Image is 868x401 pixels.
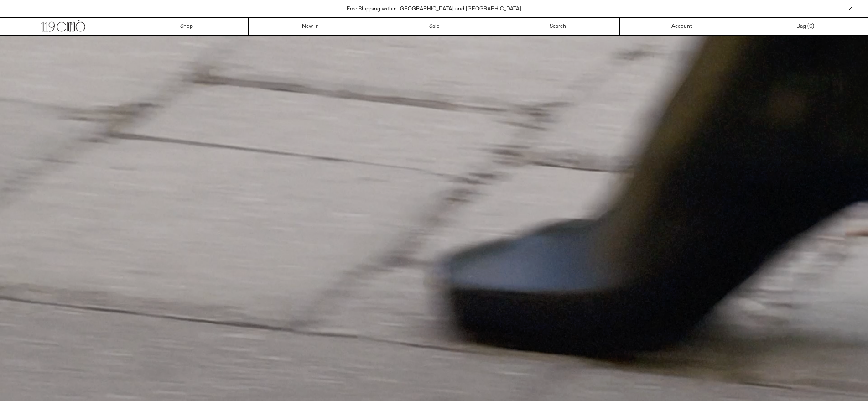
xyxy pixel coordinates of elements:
[809,23,812,30] span: 0
[347,5,521,13] a: Free Shipping within [GEOGRAPHIC_DATA] and [GEOGRAPHIC_DATA]
[249,18,372,35] a: New In
[809,22,814,31] span: )
[125,18,249,35] a: Shop
[496,18,620,35] a: Search
[620,18,743,35] a: Account
[743,18,867,35] a: Bag ()
[372,18,496,35] a: Sale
